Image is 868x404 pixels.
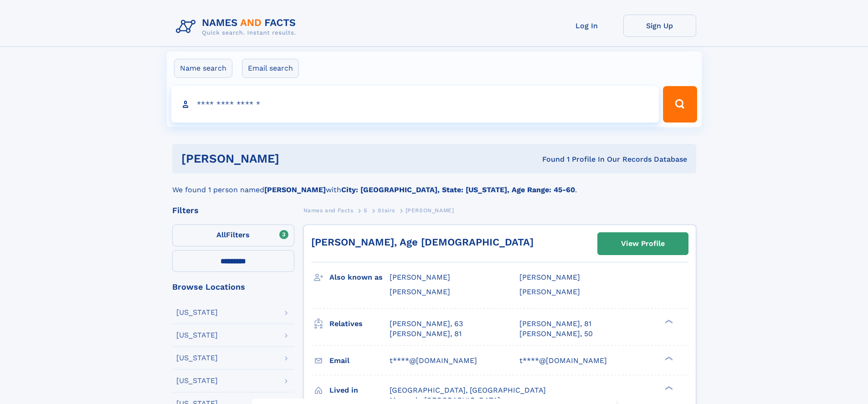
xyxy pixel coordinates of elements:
[378,207,395,214] span: Stairs
[364,207,368,214] span: S
[171,86,659,123] input: search input
[621,233,665,254] div: View Profile
[406,207,454,214] span: [PERSON_NAME]
[623,15,696,37] a: Sign Up
[519,319,591,329] a: [PERSON_NAME], 81
[311,236,534,248] a: [PERSON_NAME], Age [DEMOGRAPHIC_DATA]
[663,385,673,391] div: ❯
[181,153,411,164] h1: [PERSON_NAME]
[264,185,326,194] b: [PERSON_NAME]
[172,206,294,215] div: Filters
[329,353,390,368] h3: Email
[242,59,299,78] label: Email search
[519,329,593,339] a: [PERSON_NAME], 50
[390,319,463,329] a: [PERSON_NAME], 63
[663,318,673,324] div: ❯
[176,332,218,339] div: [US_STATE]
[176,354,218,362] div: [US_STATE]
[519,273,580,281] span: [PERSON_NAME]
[303,205,354,216] a: Names and Facts
[663,355,673,361] div: ❯
[329,316,390,332] h3: Relatives
[172,283,294,291] div: Browse Locations
[176,377,218,384] div: [US_STATE]
[216,230,226,239] span: All
[550,15,623,37] a: Log In
[176,309,218,316] div: [US_STATE]
[172,225,294,246] label: Filters
[390,273,450,281] span: [PERSON_NAME]
[378,205,395,216] a: Stairs
[341,185,575,194] b: City: [GEOGRAPHIC_DATA], State: [US_STATE], Age Range: 45-60
[329,383,390,398] h3: Lived in
[663,86,697,123] button: Search Button
[598,233,688,255] a: View Profile
[390,329,462,339] a: [PERSON_NAME], 81
[172,174,696,195] div: We found 1 person named with .
[519,287,580,296] span: [PERSON_NAME]
[329,270,390,285] h3: Also known as
[411,154,687,164] div: Found 1 Profile In Our Records Database
[174,59,232,78] label: Name search
[172,15,303,39] img: Logo Names and Facts
[390,386,546,394] span: [GEOGRAPHIC_DATA], [GEOGRAPHIC_DATA]
[364,205,368,216] a: S
[390,287,450,296] span: [PERSON_NAME]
